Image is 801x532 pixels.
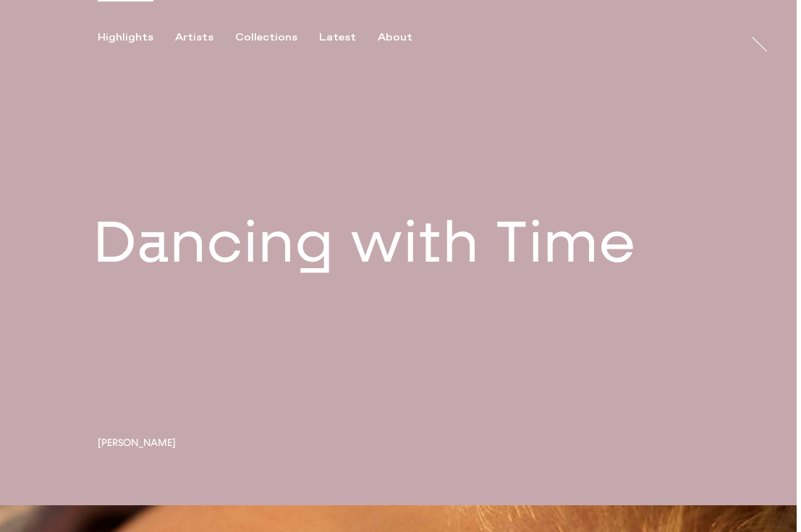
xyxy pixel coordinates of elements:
div: Collections [235,31,297,44]
button: Artists [175,31,235,44]
button: Collections [235,31,319,44]
div: Artists [175,31,213,44]
button: About [378,31,434,44]
div: About [378,31,412,44]
button: Highlights [98,31,175,44]
button: Latest [319,31,378,44]
div: Latest [319,31,356,44]
div: Highlights [98,31,153,44]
